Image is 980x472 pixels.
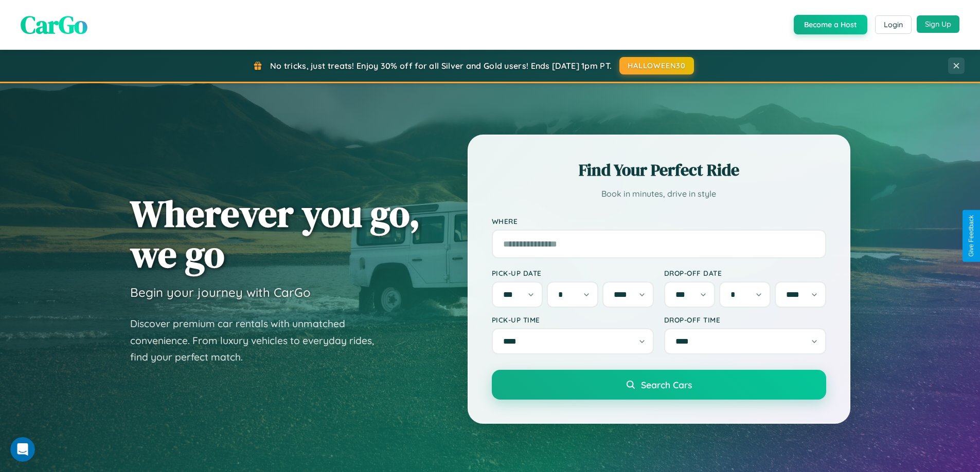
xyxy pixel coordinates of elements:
label: Drop-off Date [664,269,826,277]
label: Pick-up Date [492,269,654,277]
button: Become a Host [794,15,867,34]
h3: Begin your journey with CarGo [130,285,311,300]
iframe: Intercom live chat [10,437,35,462]
span: Search Cars [641,379,692,390]
label: Drop-off Time [664,315,826,324]
h2: Find Your Perfect Ride [492,159,826,181]
p: Book in minutes, drive in style [492,186,826,201]
label: Where [492,217,826,225]
p: Discover premium car rentals with unmatched convenience. From luxury vehicles to everyday rides, ... [130,315,387,366]
button: Sign Up [917,15,959,33]
span: CarGo [21,8,87,42]
button: Search Cars [492,370,826,400]
h1: Wherever you go, we go [130,193,420,274]
label: Pick-up Time [492,315,654,324]
button: HALLOWEEN30 [619,57,694,74]
span: No tricks, just treats! Enjoy 30% off for all Silver and Gold users! Ends [DATE] 1pm PT. [270,61,612,71]
div: Give Feedback [968,215,975,257]
button: Login [875,15,912,34]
